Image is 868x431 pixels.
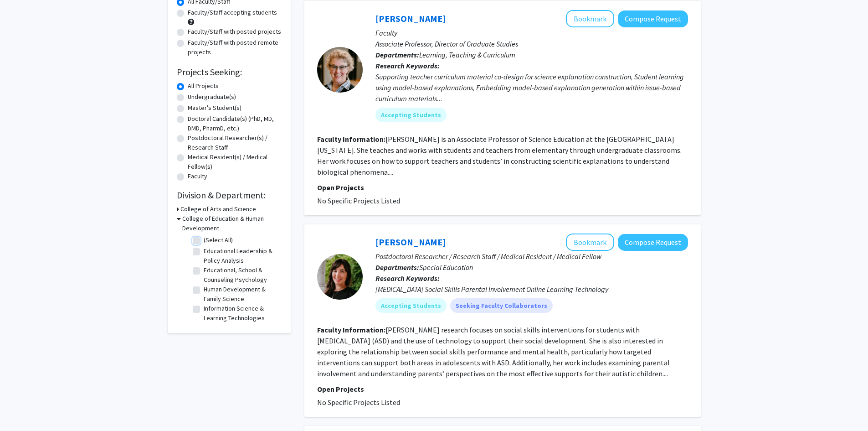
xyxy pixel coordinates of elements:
button: Compose Request to Nargiza Buranova [618,234,688,251]
mat-chip: Seeking Faculty Collaborators [450,298,553,313]
fg-read-more: [PERSON_NAME] is an Associate Professor of Science Education at the [GEOGRAPHIC_DATA][US_STATE]. ... [317,135,682,177]
label: Educational Leadership & Policy Analysis [204,246,279,265]
label: Educational, School & Counseling Psychology [204,265,279,285]
h3: College of Education & Human Development [182,214,282,233]
label: Medical Resident(s) / Medical Fellow(s) [188,152,282,171]
label: Faculty/Staff with posted projects [188,27,281,36]
b: Departments: [375,263,419,272]
label: (Select All) [204,235,233,245]
p: Faculty [375,27,688,38]
label: Faculty [188,171,207,181]
span: No Specific Projects Listed [317,196,400,205]
b: Departments: [375,50,419,59]
mat-chip: Accepting Students [375,108,447,122]
span: No Specific Projects Listed [317,398,400,407]
span: Learning, Teaching & Curriculum [419,50,515,59]
a: [PERSON_NAME] [375,236,446,248]
h3: College of Arts and Science [180,204,256,214]
label: Human Development & Family Science [204,285,279,304]
a: [PERSON_NAME] [375,13,446,24]
label: Postdoctoral Researcher(s) / Research Staff [188,133,282,152]
p: Postdoctoral Researcher / Research Staff / Medical Resident / Medical Fellow [375,251,688,262]
span: Special Education [419,263,473,272]
b: Faculty Information: [317,135,385,144]
p: Open Projects [317,384,688,395]
b: Faculty Information: [317,325,385,334]
button: Add Laura Zangori to Bookmarks [566,10,614,27]
label: Master's Student(s) [188,103,241,113]
iframe: Chat [7,390,39,424]
p: Open Projects [317,182,688,193]
label: Faculty/Staff with posted remote projects [188,38,282,57]
label: Undergraduate(s) [188,92,236,102]
label: Faculty/Staff accepting students [188,8,277,17]
b: Research Keywords: [375,274,440,283]
button: Compose Request to Laura Zangori [618,10,688,27]
button: Add Nargiza Buranova to Bookmarks [566,234,614,251]
label: Learning, Teaching & Curriculum [204,323,279,342]
div: Supporting teacher curriculum material co-design for science explanation construction, Student le... [375,71,688,104]
label: All Projects [188,81,219,91]
label: Information Science & Learning Technologies [204,304,279,323]
b: Research Keywords: [375,61,440,70]
fg-read-more: [PERSON_NAME] research focuses on social skills interventions for students with [MEDICAL_DATA] (A... [317,325,670,378]
h2: Division & Department: [177,190,282,201]
div: [MEDICAL_DATA] Social Skills Parental Involvement Online Learning Technology [375,284,688,295]
label: Doctoral Candidate(s) (PhD, MD, DMD, PharmD, etc.) [188,114,282,133]
p: Associate Professor, Director of Graduate Studies [375,38,688,49]
mat-chip: Accepting Students [375,298,447,313]
h2: Projects Seeking: [177,67,282,78]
